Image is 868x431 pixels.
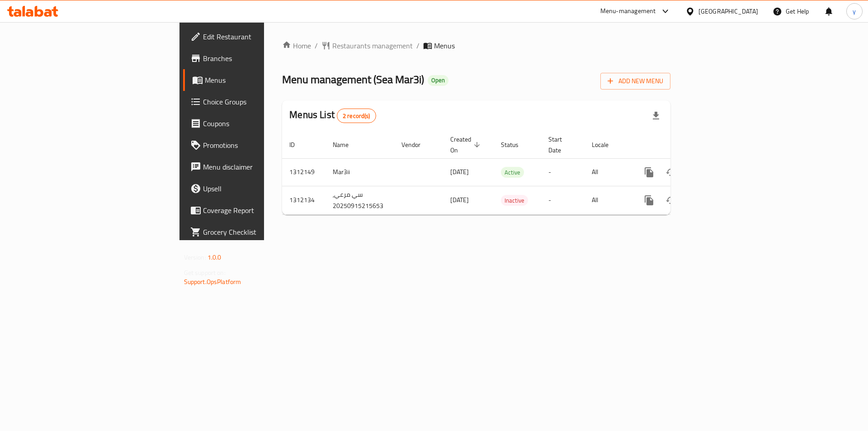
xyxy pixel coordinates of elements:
span: Menus [205,75,317,85]
span: [DATE] [450,166,469,178]
span: Menus [434,40,455,51]
span: Choice Groups [203,96,317,107]
span: Vendor [401,139,432,150]
a: Promotions [183,134,325,156]
h2: Menus List [289,108,376,123]
li: / [416,40,420,51]
div: Open [428,75,448,86]
span: Locale [592,139,620,150]
span: y [853,6,856,16]
a: Coverage Report [183,199,325,221]
div: Export file [645,105,667,127]
span: Menu disclaimer [203,161,317,172]
a: Menus [183,69,325,91]
span: Promotions [203,140,317,151]
a: Edit Restaurant [183,26,325,47]
span: Inactive [501,195,528,206]
td: - [541,158,585,186]
span: ID [289,139,307,150]
div: Total records count [337,109,376,123]
button: Add New Menu [600,73,670,90]
span: Start Date [548,134,574,156]
button: Change Status [660,161,682,183]
a: Restaurants management [321,40,413,51]
span: Menu management ( Sea Mar3i ) [282,69,424,90]
span: Coupons [203,118,317,129]
td: All [585,158,631,186]
span: 1.0.0 [208,251,222,263]
span: Active [501,167,524,178]
button: Change Status [660,189,682,211]
div: Active [501,167,524,178]
a: Coupons [183,113,325,134]
td: All [585,186,631,214]
span: Coverage Report [203,205,317,216]
td: Mar3ii [325,158,394,186]
a: Choice Groups [183,91,325,113]
td: - [541,186,585,214]
td: سي مرعي, 20250915215653 [325,186,394,214]
a: Grocery Checklist [183,221,325,243]
nav: breadcrumb [282,40,670,51]
span: Status [501,139,530,150]
span: Get support on: [184,267,226,279]
span: 2 record(s) [337,112,376,120]
span: Name [333,139,360,150]
table: enhanced table [282,131,732,215]
span: Open [428,76,448,84]
button: more [638,189,660,211]
span: Version: [184,251,206,263]
span: Upsell [203,183,317,194]
span: Restaurants management [332,40,413,51]
th: Actions [631,131,732,159]
a: Branches [183,47,325,69]
span: Created On [450,134,483,156]
span: Edit Restaurant [203,31,317,42]
a: Support.OpsPlatform [184,276,241,288]
span: Grocery Checklist [203,227,317,237]
span: [DATE] [450,194,469,206]
div: Inactive [501,195,528,206]
span: Branches [203,53,317,64]
a: Upsell [183,178,325,199]
div: Menu-management [600,6,656,17]
div: [GEOGRAPHIC_DATA] [698,6,758,16]
button: more [638,161,660,183]
span: Add New Menu [608,76,663,87]
a: Menu disclaimer [183,156,325,178]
